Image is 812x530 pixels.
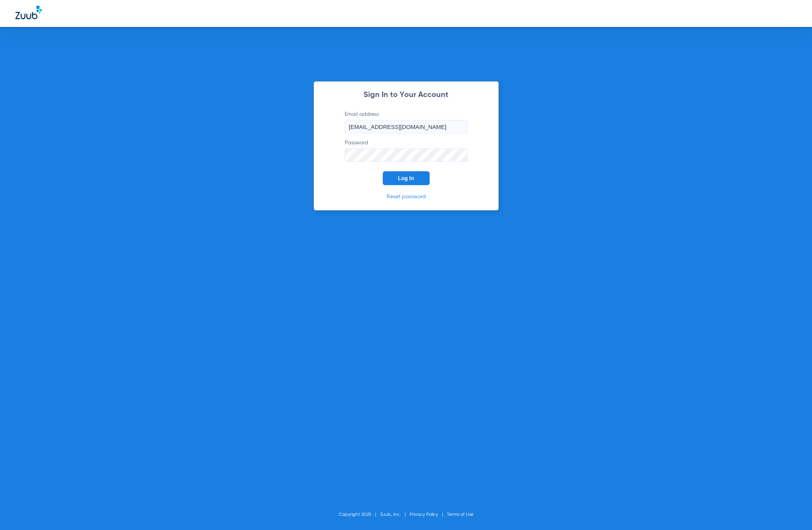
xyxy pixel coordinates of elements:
h2: Sign In to Your Account [333,91,479,99]
label: Password [345,139,468,162]
input: Email address [345,120,468,133]
img: Zuub Logo [15,6,42,19]
button: Log In [383,171,430,185]
li: Zuub, Inc. [380,511,410,518]
label: Email address [345,110,468,133]
li: Copyright 2025 [339,511,380,518]
a: Reset password [387,194,426,199]
input: Password [345,149,468,162]
a: Privacy Policy [410,512,438,517]
iframe: Chat Widget [774,493,812,530]
span: Log In [398,175,414,181]
a: Terms of Use [447,512,473,517]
